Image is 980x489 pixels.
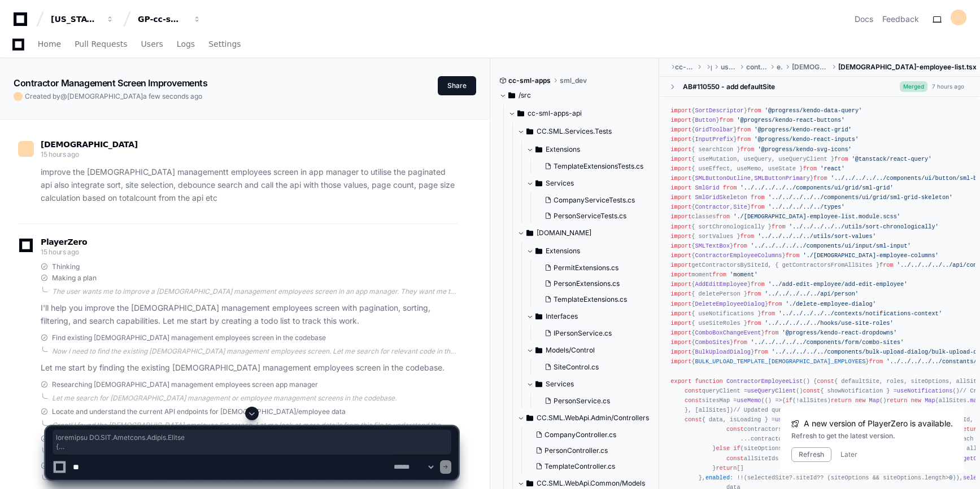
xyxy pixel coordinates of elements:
span: @ [60,92,67,100]
span: '../../../../../components/ui/grid/sml-grid-skeleton' [768,194,953,201]
button: TemplateExtensions.cs [540,292,654,307]
span: Contractor [695,204,730,210]
svg: Directory [535,343,542,357]
span: SMLButtonOutline [695,175,751,182]
span: import [670,243,691,249]
span: Settings [208,41,241,47]
span: from [869,358,883,365]
svg: Directory [526,226,533,240]
span: Interfaces [546,312,578,321]
span: from [879,262,894,268]
span: PersonServiceTests.cs [554,212,626,221]
span: from [813,175,827,182]
span: Researching [DEMOGRAPHIC_DATA] management employees screen app manager [52,380,318,389]
span: from [747,107,761,114]
span: CC.SML.Services.Tests [537,127,612,136]
span: Map [925,397,935,404]
span: SiteControl.cs [554,363,599,372]
span: AddEditEmployee [695,281,747,288]
span: TemplateExtensionsTests.cs [554,162,643,171]
span: from [803,165,817,172]
span: import [670,271,691,278]
span: from [737,126,751,133]
button: Interfaces [526,307,660,325]
svg: Directory [535,143,542,156]
svg: Directory [535,244,542,258]
span: loremipsu DO.SIT.Ametcons.Adipis.Elitse { /// <doeiusm> /// Temporinci utl etdolo magnaa en a min... [56,433,448,451]
span: Find existing [DEMOGRAPHIC_DATA] management employees screen in the codebase [52,333,326,342]
span: '@progress/kendo-react-buttons' [737,117,844,124]
span: useNotifications [897,387,953,394]
span: import [670,290,691,297]
span: from [768,301,782,307]
span: '../add-edit-employee/add-edit-employee' [768,281,907,288]
svg: Directory [526,125,533,138]
span: '@tanstack/react-query' [852,156,932,162]
span: return [886,397,907,404]
span: PersonExtensions.cs [554,279,620,288]
span: import [670,320,691,327]
span: IPersonService.cs [554,329,612,338]
span: '../../../../../utils/sort-values' [757,233,876,240]
span: ComboBoxChangeEvent [695,329,761,336]
p: improve the [DEMOGRAPHIC_DATA] managementt employees screen in app manager to utilise the paginat... [41,166,458,204]
span: useMemo [737,397,761,404]
span: contractor-management [746,63,768,72]
span: '../../../../../hooks/use-site-roles' [765,320,894,327]
span: a few seconds ago [143,92,202,100]
svg: Directory [535,310,542,323]
span: employees [777,63,783,72]
button: PersonServiceTests.cs [540,208,654,224]
button: Share [438,76,476,95]
span: import [670,301,691,307]
span: /src [519,91,531,100]
span: import [670,223,691,230]
span: from [751,194,765,201]
span: useQueryClient [747,387,796,394]
span: SmlGridSkeleton [695,194,747,201]
div: Now I need to find the existing [DEMOGRAPHIC_DATA] management employees screen. Let me search for... [52,347,458,356]
span: pages [711,63,712,72]
span: import [670,126,691,133]
div: [US_STATE] Pacific [51,14,99,25]
span: './[DEMOGRAPHIC_DATA]-employee-list.module.scss' [733,213,900,220]
button: TemplateExtensionsTests.cs [540,158,654,174]
span: ContractorEmployeeColumns [695,252,782,259]
span: [DOMAIN_NAME] [537,228,591,237]
span: from [716,213,730,220]
span: from [751,204,765,210]
button: Extensions [526,242,660,260]
svg: Directory [535,377,542,391]
span: from [741,233,755,240]
div: Refresh to get the latest version. [791,431,953,440]
button: /src [499,86,651,104]
button: IPersonService.cs [540,325,654,341]
span: import [670,310,691,317]
span: import [670,117,691,124]
span: '../../../../../api/person' [765,290,859,297]
span: import [670,156,691,162]
span: import [670,107,691,114]
span: Created by [25,92,202,101]
button: PermitExtensions.cs [540,260,654,276]
span: import [670,329,691,336]
button: Later [840,450,857,459]
span: ContractorEmployeeList [726,378,803,385]
a: Docs [855,14,873,25]
button: CompanyServiceTests.cs [540,192,654,208]
span: [DEMOGRAPHIC_DATA] [41,140,138,149]
span: SMLButtonPrimary [754,175,810,182]
span: 15 hours ago [41,150,79,158]
span: function [695,378,722,385]
span: '../../../../../contexts/notifications-context' [778,310,942,317]
span: if [786,397,792,404]
span: DeleteEmployeeDialog [695,301,764,307]
span: user-administration [721,63,737,72]
span: [DEMOGRAPHIC_DATA] [67,92,143,100]
button: PersonExtensions.cs [540,276,654,292]
span: PersonService.cs [554,397,610,406]
span: from [723,184,737,191]
span: const [817,378,834,385]
button: [DOMAIN_NAME] [517,224,660,242]
button: Refresh [791,447,831,462]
